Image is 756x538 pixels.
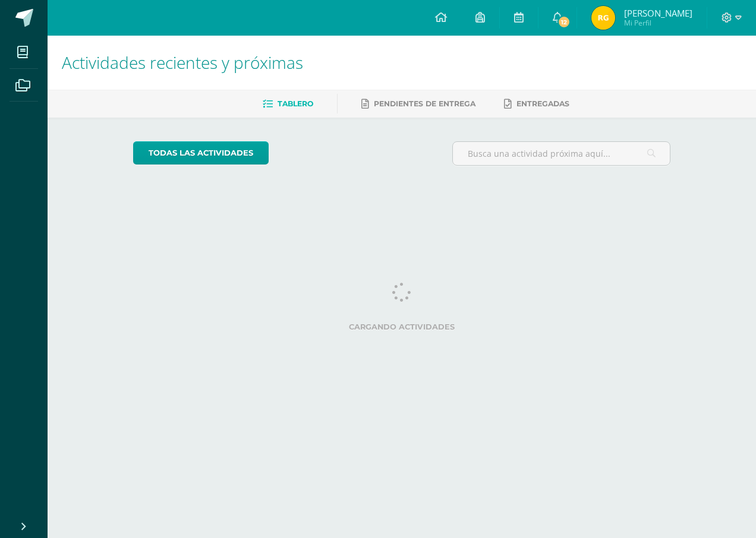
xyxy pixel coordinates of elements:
a: Tablero [263,94,313,113]
span: Pendientes de entrega [374,99,475,108]
img: 4bdc64d4382e1202ccde2b187697ea59.png [591,6,615,30]
span: Entregadas [516,99,569,108]
a: Pendientes de entrega [361,94,475,113]
span: 12 [557,15,571,29]
span: Tablero [278,99,313,108]
span: Actividades recientes y próximas [62,51,303,74]
label: Cargando actividades [133,322,671,331]
a: todas las Actividades [133,141,269,164]
span: Mi Perfil [624,18,692,28]
span: [PERSON_NAME] [624,7,692,19]
a: Entregadas [504,94,569,113]
input: Busca una actividad próxima aquí... [453,142,670,165]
